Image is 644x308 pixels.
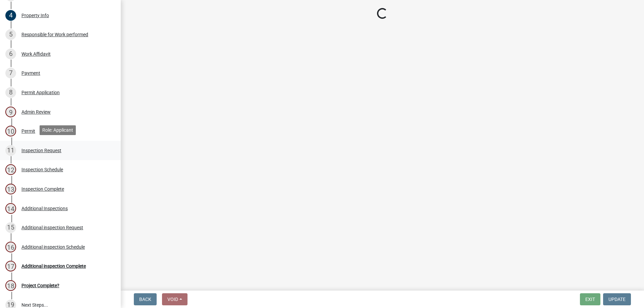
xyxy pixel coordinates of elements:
[21,187,64,191] div: Inspection Complete
[134,293,157,305] button: Back
[21,71,40,75] div: Payment
[21,148,61,153] div: Inspection Request
[167,297,178,302] span: Void
[5,29,16,40] div: 5
[5,261,16,271] div: 17
[21,206,68,211] div: Additional Inspections
[5,145,16,156] div: 11
[5,184,16,194] div: 13
[21,264,86,268] div: Additional inspection Complete
[5,87,16,98] div: 8
[40,125,76,135] div: Role: Applicant
[580,293,600,305] button: Exit
[5,164,16,175] div: 12
[5,242,16,252] div: 16
[5,68,16,78] div: 7
[5,107,16,117] div: 9
[21,129,35,133] div: Permit
[603,293,631,305] button: Update
[21,32,88,37] div: Responsible for Work performed
[5,280,16,291] div: 18
[21,283,59,288] div: Project Complete?
[608,297,626,302] span: Update
[5,126,16,136] div: 10
[162,293,187,305] button: Void
[5,203,16,214] div: 14
[5,10,16,21] div: 4
[21,52,51,56] div: Work Affidavit
[21,225,83,230] div: Additional inspection Request
[5,49,16,59] div: 6
[21,167,63,172] div: Inspection Schedule
[21,90,60,95] div: Permit Application
[21,110,51,114] div: Admin Review
[21,13,49,18] div: Property Info
[139,297,151,302] span: Back
[21,245,85,249] div: Additional inspection Schedule
[5,222,16,233] div: 15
